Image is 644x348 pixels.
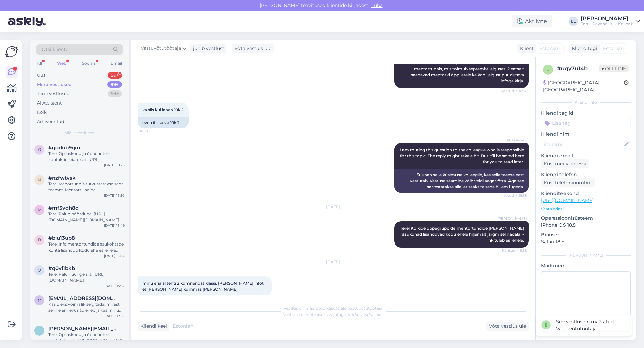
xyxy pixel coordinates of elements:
[138,323,167,330] div: Kliendi keel
[37,100,62,107] div: AI Assistent
[283,312,383,317] span: Vestluse ülevõtmiseks vajutage
[138,204,529,210] div: [DATE]
[37,90,70,97] div: Tiimi vestlused
[581,16,640,27] a: [PERSON_NAME]Tartu Rakenduslik Kolledž
[541,190,631,197] p: Klienditeekond
[541,141,623,148] input: Lisa nimi
[541,206,631,212] p: Vaata edasi ...
[80,59,97,68] div: Socials
[541,118,631,128] input: Lisa tag
[104,193,125,198] div: [DATE] 15:50
[539,45,560,52] span: Estonian
[109,59,123,68] div: Email
[104,283,125,288] div: [DATE] 15:52
[37,109,47,116] div: Kõik
[141,45,181,52] span: Vastuvõtutöötaja
[232,44,274,53] div: Võta vestlus üle
[173,323,193,330] span: Estonian
[38,207,41,212] span: m
[543,79,624,93] div: [GEOGRAPHIC_DATA], [GEOGRAPHIC_DATA]
[48,301,125,314] div: Kas oleks võimalik selgitada, millest selline erinevus tuleneb ja kas minu puhul võib veel oodata...
[541,171,631,178] p: Kliendi telefon
[38,147,41,152] span: g
[142,281,265,292] span: minu erialal tehti 2 kümnendat klassi. [PERSON_NAME] infot et [PERSON_NAME] kummas [PERSON_NAME]
[38,268,41,273] span: q
[541,215,631,222] p: Operatsioonisüsteem
[48,326,118,332] span: laura.almere11@gmail.com
[603,45,624,52] span: Estonian
[512,15,552,27] div: Aktiivne
[581,21,633,27] div: Tartu Rakenduslik Kolledž
[541,178,595,187] div: Küsi telefoninumbrit
[107,81,122,88] div: 99+
[400,147,525,164] span: I am routing this question to the colleague who is responsible for this topic. The reply might ta...
[64,130,95,136] span: Minu vestlused
[498,216,527,221] span: [PERSON_NAME]
[541,238,631,246] p: Safari 18.5
[501,138,527,143] span: AI Assistent
[142,107,184,112] span: ka siis kui lahen 10kl?
[48,211,125,223] div: Tere! Palun pöörduge: [URL][DOMAIN_NAME][DOMAIN_NAME]
[284,306,382,311] span: Vestlus on määratud kasutajale Vastuvõtutöötaja
[48,151,125,163] div: Tere! Õpilaskodu ja õppehotelli kontaktid leiate siit: [URL][DOMAIN_NAME]. Nemad oskavad Teile tä...
[517,45,534,52] div: Klient
[104,163,125,168] div: [DATE] 10:25
[486,322,529,331] div: Võta vestlus üle
[138,259,529,265] div: [DATE]
[56,59,68,68] div: Web
[48,175,76,181] span: #nzfwtvsk
[104,314,125,319] div: [DATE] 12:53
[48,181,125,193] div: Tere! Menortunnis tutvustatakse seda teemat. Mentortundide [PERSON_NAME] lisanduvad siia lehele j...
[546,67,550,72] span: u
[48,235,75,241] span: #biu13up8
[140,129,165,134] span: 16:58
[569,17,578,26] div: LL
[37,81,72,88] div: Minu vestlused
[400,226,525,243] span: Tere! Kõikide õppegruppide mentortundide [PERSON_NAME] asukohad lisanduvad kodulehele hiljemalt j...
[556,318,626,332] div: See vestlus on määratud Vastuvõtutöötaja
[501,88,527,93] span: Nähtud ✓ 16:57
[541,222,631,229] p: iPhone OS 18.5
[138,117,189,128] div: even if I solve 10kl?
[48,295,118,301] span: miikaelneumann14@gmail.com
[599,65,629,72] span: Offline
[38,298,41,303] span: m
[104,253,125,258] div: [DATE] 15:54
[38,237,41,242] span: b
[38,177,41,182] span: n
[5,45,18,58] img: Askly Logo
[346,312,383,317] i: „Võtke vestlus üle”
[541,110,631,117] p: Kliendi tag'id
[42,46,68,53] span: Otsi kliente
[108,72,122,79] div: 99+
[541,231,631,238] p: Brauser
[541,252,631,258] div: [PERSON_NAME]
[36,59,43,68] div: All
[501,193,527,198] span: Nähtud ✓ 16:58
[48,205,79,211] span: #mf5vdh8q
[48,265,75,271] span: #q0vl1bkb
[557,65,599,73] div: # uqy7u14b
[581,16,633,21] div: [PERSON_NAME]
[541,131,631,138] p: Kliendi nimi
[37,72,45,79] div: Uus
[38,328,41,333] span: l
[394,169,529,193] div: Suunan selle küsimuse kolleegile, kes selle teema eest vastutab. Vastuse saamine võib veidi aega ...
[569,45,597,52] div: Klienditugi
[48,332,125,344] div: Tere! Õpilaskodu ja õppehotelli kontaktid siit: [URL][DOMAIN_NAME]. Nemad oskavad Teile täpsemalt...
[369,2,385,8] span: Luba
[48,145,80,151] span: #gddub9qm
[108,90,122,97] div: 99+
[48,271,125,283] div: Tere! Palun uurige siit: [URL][DOMAIN_NAME]
[37,118,64,125] div: Arhiveeritud
[541,262,631,269] p: Märkmed
[104,223,125,228] div: [DATE] 15:49
[48,241,125,253] div: Tere! Info mentortundide asukohtade kohta lisandub kodulehe esilehele peatselt. Esimene mentortun...
[501,248,527,253] span: Nähtud ✓ 9:38
[541,197,594,203] a: [URL][DOMAIN_NAME]
[541,159,589,168] div: Küsi meiliaadressi
[541,152,631,159] p: Kliendi email
[541,99,631,106] div: Kliendi info
[190,45,224,52] div: juhib vestlust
